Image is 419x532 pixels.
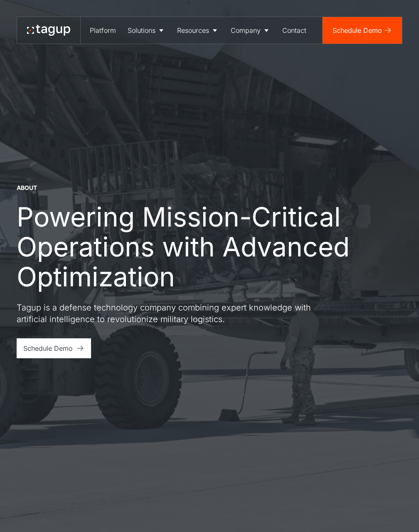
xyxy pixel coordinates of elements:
[225,17,276,44] a: Company
[17,202,366,292] h1: Powering Mission-Critical Operations with Advanced Optimization
[90,25,116,35] div: Platform
[122,17,171,44] a: Solutions
[23,343,73,353] div: Schedule Demo
[276,17,312,44] a: Contact
[282,25,306,35] div: Contact
[171,17,225,44] a: Resources
[17,302,316,325] p: Tagup is a defense technology company combining expert knowledge with artificial intelligence to ...
[128,25,155,35] div: Solutions
[323,17,402,44] a: Schedule Demo
[231,25,261,35] div: Company
[177,25,209,35] div: Resources
[84,17,122,44] a: Platform
[17,338,91,358] a: Schedule Demo
[333,25,382,35] div: Schedule Demo
[17,184,37,192] div: About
